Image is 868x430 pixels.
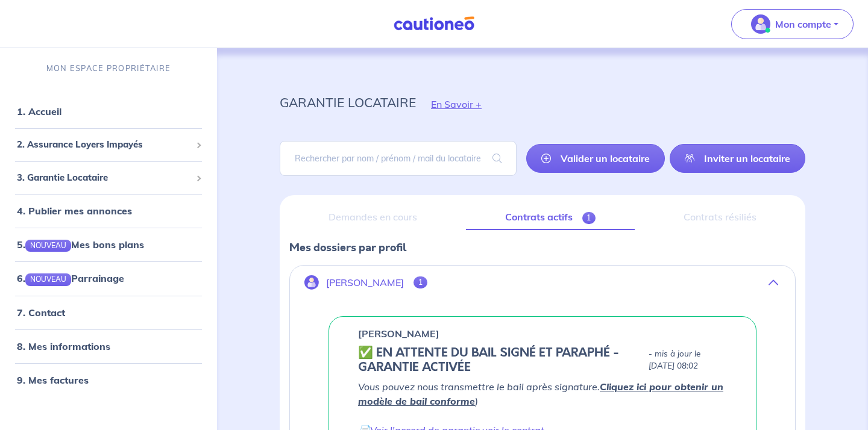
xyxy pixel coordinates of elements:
div: state: CONTRACT-SIGNED, Context: IN-LANDLORD,IS-GL-CAUTION-IN-LANDLORD [358,346,727,375]
p: MON ESPACE PROPRIÉTAIRE [46,63,171,74]
div: 1. Accueil [5,99,212,123]
div: 3. Garantie Locataire [5,166,212,190]
span: search [478,142,517,175]
div: 2. Assurance Loyers Impayés [5,133,212,157]
div: 5.NOUVEAUMes bons plans [5,232,212,257]
a: Contrats actifs1 [466,205,635,230]
button: illu_account_valid_menu.svgMon compte [731,9,854,39]
img: illu_account_valid_menu.svg [751,14,770,34]
a: 6.NOUVEAUParrainage [17,272,124,284]
p: - mis à jour le [DATE] 08:02 [649,348,727,372]
div: 4. Publier mes annonces [5,199,212,223]
h5: ✅️️️ EN ATTENTE DU BAIL SIGNÉ ET PARAPHÉ - GARANTIE ACTIVÉE [358,346,644,375]
p: Mes dossiers par profil [289,240,796,255]
p: [PERSON_NAME] [358,326,439,341]
p: garantie locataire [280,92,416,113]
a: Valider un locataire [526,144,665,173]
div: 6.NOUVEAUParrainage [5,266,212,290]
p: Mon compte [775,17,831,31]
span: 1 [582,212,596,224]
input: Rechercher par nom / prénom / mail du locataire [280,141,517,176]
p: [PERSON_NAME] [326,277,404,288]
span: 1 [414,276,427,288]
em: Vous pouvez nous transmettre le bail après signature. ) [358,381,723,407]
div: 8. Mes informations [5,334,212,358]
a: 5.NOUVEAUMes bons plans [17,238,144,251]
span: 3. Garantie Locataire [17,171,191,185]
a: 1. Accueil [17,105,61,117]
a: Inviter un locataire [670,144,805,173]
a: 7. Contact [17,307,65,319]
a: 8. Mes informations [17,340,110,352]
a: 9. Mes factures [17,374,89,386]
div: 9. Mes factures [5,368,212,392]
span: 2. Assurance Loyers Impayés [17,138,191,152]
img: Cautioneo [389,16,479,31]
div: 7. Contact [5,301,212,325]
img: illu_account.svg [304,275,319,290]
button: [PERSON_NAME]1 [290,268,795,297]
button: En Savoir + [416,87,497,122]
a: 4. Publier mes annonces [17,205,132,217]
